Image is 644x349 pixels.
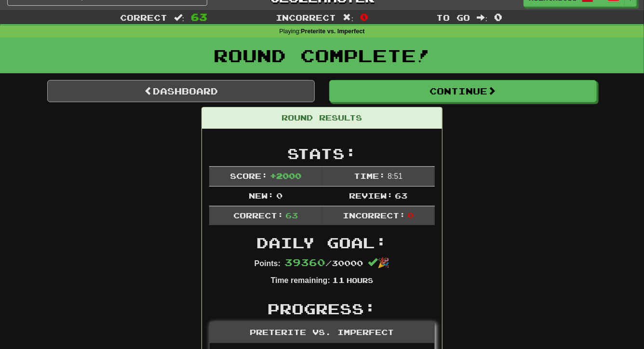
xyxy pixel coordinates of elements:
[368,257,389,268] span: 🎉
[349,191,393,200] span: Review:
[255,259,281,268] strong: Points:
[477,13,488,22] span: :
[332,275,345,284] span: 11
[174,13,185,22] span: :
[343,211,405,220] span: Incorrect:
[343,13,354,22] span: :
[354,171,386,180] span: Time:
[209,146,435,161] h2: Stats:
[388,172,402,180] span: 8 : 51
[395,191,408,200] span: 63
[437,13,470,22] span: To go
[276,191,282,200] span: 0
[202,107,442,129] div: Round Results
[191,11,207,23] span: 63
[276,13,336,22] span: Incorrect
[271,276,330,284] strong: Time remaining:
[360,11,368,23] span: 0
[284,256,325,268] span: 39360
[329,80,597,102] button: Continue
[47,80,315,102] a: Dashboard
[494,11,502,23] span: 0
[210,322,434,343] div: Preterite vs. Imperfect
[209,235,435,251] h2: Daily Goal:
[347,276,373,284] small: Hours
[233,211,283,220] span: Correct:
[249,191,274,200] span: New:
[209,301,435,317] h2: Progress:
[408,211,414,220] span: 0
[285,211,298,220] span: 63
[230,171,268,180] span: Score:
[284,258,363,268] span: / 30000
[301,28,364,35] strong: Preterite vs. Imperfect
[270,171,301,180] span: + 2000
[120,13,167,22] span: Correct
[3,46,641,65] h1: Round Complete!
